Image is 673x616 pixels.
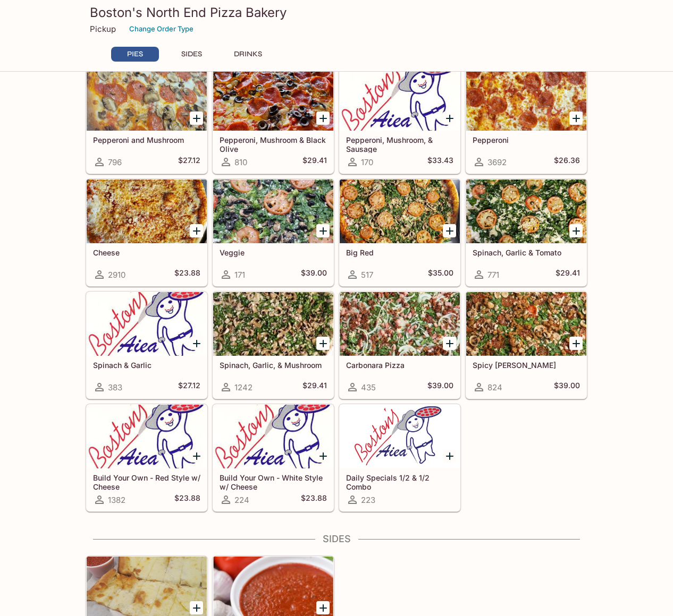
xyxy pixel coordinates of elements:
[361,495,375,505] span: 223
[111,47,159,62] button: PIES
[108,382,122,392] span: 383
[213,292,333,356] div: Spinach, Garlic, & Mushroom
[213,67,333,131] div: Pepperoni, Mushroom & Black Olive
[346,361,453,370] h5: Carbonara Pizza
[302,381,327,393] h5: $29.41
[427,381,453,393] h5: $39.00
[361,270,373,280] span: 517
[427,156,453,168] h5: $33.43
[167,47,215,62] button: SIDES
[554,156,580,168] h5: $26.36
[340,179,460,243] div: Big Red
[569,337,583,350] button: Add Spicy Jenny
[86,292,207,399] a: Spinach & Garlic383$27.12
[90,24,116,34] p: Pickup
[466,66,587,174] a: Pepperoni3692$26.36
[466,67,586,131] div: Pepperoni
[473,135,580,144] h5: Pepperoni
[316,601,330,614] button: Add Side of Marinara Sauce 4oz.
[220,135,327,153] h5: Pepperoni, Mushroom & Black Olive
[340,292,460,356] div: Carbonara Pizza
[301,268,327,281] h5: $39.00
[87,179,207,243] div: Cheese
[339,66,460,174] a: Pepperoni, Mushroom, & Sausage170$33.43
[86,404,207,511] a: Build Your Own - Red Style w/ Cheese1382$23.88
[443,112,456,125] button: Add Pepperoni, Mushroom, & Sausage
[87,292,207,356] div: Spinach & Garlic
[174,268,200,281] h5: $23.88
[569,224,583,237] button: Add Spinach, Garlic & Tomato
[316,449,330,463] button: Add Build Your Own - White Style w/ Cheese
[443,449,456,463] button: Add Daily Specials 1/2 & 1/2 Combo
[86,533,587,545] h4: SIDES
[443,224,456,237] button: Add Big Red
[86,66,207,174] a: Pepperoni and Mushroom796$27.12
[108,495,125,505] span: 1382
[466,179,587,286] a: Spinach, Garlic & Tomato771$29.41
[302,156,327,168] h5: $29.41
[554,381,580,393] h5: $39.00
[220,361,327,370] h5: Spinach, Garlic, & Mushroom
[340,67,460,131] div: Pepperoni, Mushroom, & Sausage
[466,292,586,356] div: Spicy Jenny
[234,495,249,505] span: 224
[473,361,580,370] h5: Spicy [PERSON_NAME]
[301,493,327,506] h5: $23.88
[108,270,125,280] span: 2910
[487,157,507,167] span: 3692
[213,179,333,243] div: Veggie
[316,337,330,350] button: Add Spinach, Garlic, & Mushroom
[466,292,587,399] a: Spicy [PERSON_NAME]824$39.00
[428,268,453,281] h5: $35.00
[339,292,460,399] a: Carbonara Pizza435$39.00
[213,405,333,468] div: Build Your Own - White Style w/ Cheese
[93,248,200,257] h5: Cheese
[234,382,253,392] span: 1242
[93,473,200,491] h5: Build Your Own - Red Style w/ Cheese
[487,382,502,392] span: 824
[124,21,198,37] button: Change Order Type
[87,67,207,131] div: Pepperoni and Mushroom
[213,292,334,399] a: Spinach, Garlic, & Mushroom1242$29.41
[93,135,200,144] h5: Pepperoni and Mushroom
[339,404,460,511] a: Daily Specials 1/2 & 1/2 Combo223
[443,337,456,350] button: Add Carbonara Pizza
[108,157,122,167] span: 796
[87,405,207,468] div: Build Your Own - Red Style w/ Cheese
[556,268,580,281] h5: $29.41
[346,135,453,153] h5: Pepperoni, Mushroom, & Sausage
[346,248,453,257] h5: Big Red
[213,179,334,286] a: Veggie171$39.00
[220,473,327,491] h5: Build Your Own - White Style w/ Cheese
[178,381,200,393] h5: $27.12
[190,224,203,237] button: Add Cheese
[361,382,376,392] span: 435
[90,4,583,21] h3: Boston's North End Pizza Bakery
[224,47,272,62] button: DRINKS
[190,601,203,614] button: Add Garlic Cheesy Bread w/ Sauce
[178,156,200,168] h5: $27.12
[316,224,330,237] button: Add Veggie
[190,112,203,125] button: Add Pepperoni and Mushroom
[213,66,334,174] a: Pepperoni, Mushroom & Black Olive810$29.41
[487,270,499,280] span: 771
[473,248,580,257] h5: Spinach, Garlic & Tomato
[234,157,247,167] span: 810
[213,404,334,511] a: Build Your Own - White Style w/ Cheese224$23.88
[340,405,460,468] div: Daily Specials 1/2 & 1/2 Combo
[190,337,203,350] button: Add Spinach & Garlic
[93,361,200,370] h5: Spinach & Garlic
[466,179,586,243] div: Spinach, Garlic & Tomato
[316,112,330,125] button: Add Pepperoni, Mushroom & Black Olive
[569,112,583,125] button: Add Pepperoni
[220,248,327,257] h5: Veggie
[339,179,460,286] a: Big Red517$35.00
[190,449,203,463] button: Add Build Your Own - Red Style w/ Cheese
[174,493,200,506] h5: $23.88
[234,270,245,280] span: 171
[361,157,373,167] span: 170
[346,473,453,491] h5: Daily Specials 1/2 & 1/2 Combo
[86,179,207,286] a: Cheese2910$23.88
